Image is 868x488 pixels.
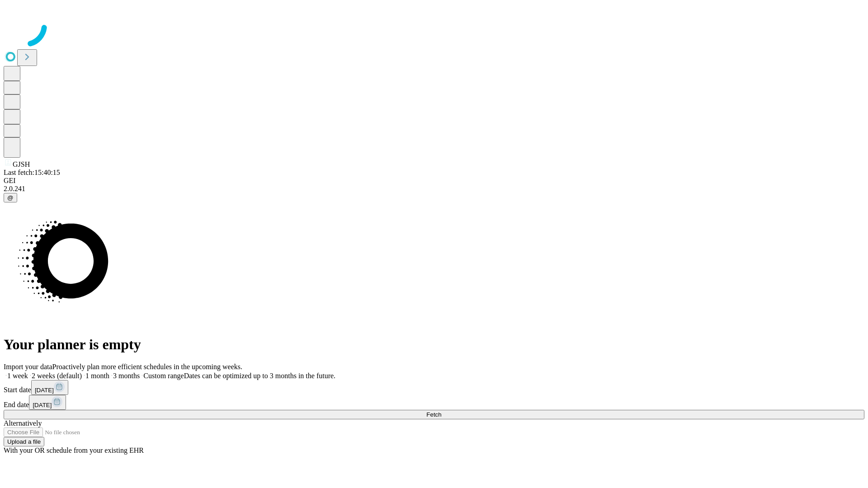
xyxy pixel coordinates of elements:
[7,194,14,201] span: @
[31,380,68,395] button: [DATE]
[13,160,30,168] span: GJSH
[4,410,864,419] button: Fetch
[4,419,42,427] span: Alternatively
[4,446,144,454] span: With your OR schedule from your existing EHR
[7,372,28,380] span: 1 week
[4,380,864,395] div: Start date
[4,363,52,371] span: Import your data
[184,372,335,380] span: Dates can be optimized up to 3 months in the future.
[426,411,441,418] span: Fetch
[4,177,864,185] div: GEI
[4,336,864,353] h1: Your planner is empty
[29,395,66,410] button: [DATE]
[143,372,184,380] span: Custom range
[4,193,17,202] button: @
[35,387,54,394] span: [DATE]
[4,437,44,446] button: Upload a file
[113,372,140,380] span: 3 months
[85,372,109,380] span: 1 month
[52,363,242,371] span: Proactively plan more efficient schedules in the upcoming weeks.
[4,185,864,193] div: 2.0.241
[33,402,52,408] span: [DATE]
[4,395,864,410] div: End date
[4,169,60,176] span: Last fetch: 15:40:15
[32,372,82,380] span: 2 weeks (default)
